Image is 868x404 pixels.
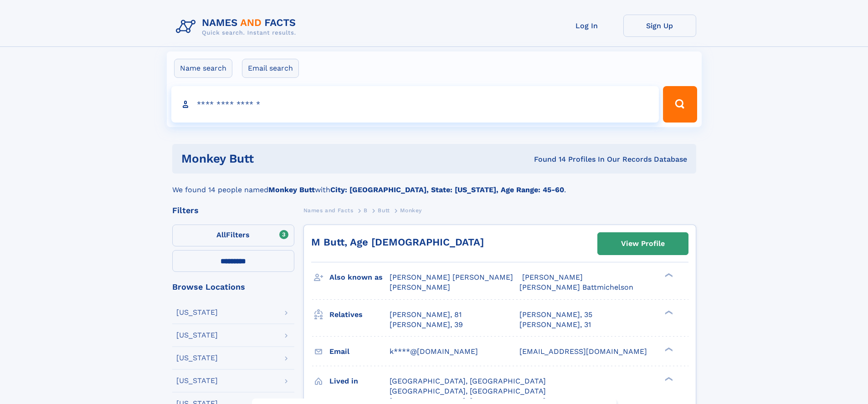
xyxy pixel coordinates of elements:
a: Sign Up [623,15,696,37]
div: We found 14 people named with . [172,174,696,195]
span: [GEOGRAPHIC_DATA], [GEOGRAPHIC_DATA] [390,377,546,385]
a: Butt [378,205,390,216]
a: [PERSON_NAME], 35 [519,310,592,320]
label: Email search [242,59,299,78]
span: [PERSON_NAME] [390,283,450,291]
div: ❯ [663,376,673,382]
a: [PERSON_NAME], 81 [390,310,462,320]
h1: Monkey Butt [181,153,394,164]
a: Log In [550,15,623,37]
div: Filters [172,206,294,215]
h3: Relatives [329,307,390,322]
h3: Lived in [329,373,390,389]
a: Names and Facts [303,205,354,216]
a: B [364,205,368,216]
span: [PERSON_NAME] [522,273,583,281]
div: [US_STATE] [176,332,218,339]
h3: Also known as [329,270,390,285]
button: Search Button [663,86,697,123]
label: Name search [174,59,232,78]
span: [EMAIL_ADDRESS][DOMAIN_NAME] [519,347,647,356]
span: [PERSON_NAME] Battmichelson [519,283,633,291]
span: [GEOGRAPHIC_DATA], [GEOGRAPHIC_DATA] [390,387,546,395]
span: Butt [378,207,390,214]
span: Monkey [400,207,422,214]
b: City: [GEOGRAPHIC_DATA], State: [US_STATE], Age Range: 45-60 [330,185,564,194]
a: [PERSON_NAME], 31 [519,320,591,330]
div: [US_STATE] [176,354,218,362]
h3: Email [329,344,390,359]
div: ❯ [663,309,673,315]
div: [US_STATE] [176,377,218,384]
a: View Profile [598,233,688,255]
input: search input [171,86,659,123]
div: Browse Locations [172,283,294,291]
img: Logo Names and Facts [172,15,303,39]
div: ❯ [663,272,673,278]
label: Filters [172,225,294,246]
span: [PERSON_NAME] [PERSON_NAME] [390,273,513,281]
b: Monkey Butt [268,185,315,194]
a: M Butt, Age [DEMOGRAPHIC_DATA] [311,236,484,248]
span: B [364,207,368,214]
div: View Profile [621,233,665,254]
div: [US_STATE] [176,309,218,316]
a: [PERSON_NAME], 39 [390,320,463,330]
span: All [216,230,226,239]
div: Found 14 Profiles In Our Records Database [394,154,687,164]
div: ❯ [663,346,673,352]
